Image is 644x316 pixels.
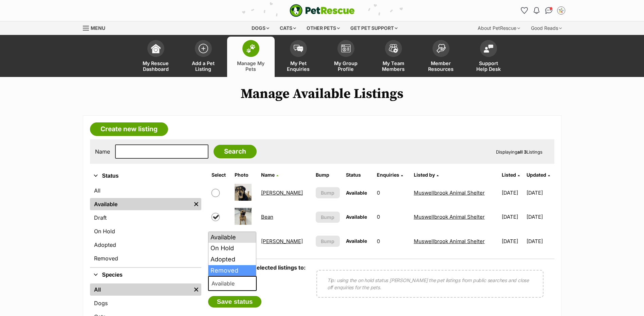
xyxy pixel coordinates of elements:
span: Available [346,238,367,244]
span: Name [261,172,275,178]
input: Search [214,145,257,158]
img: dashboard-icon-eb2f2d2d3e046f16d808141f083e7271f6b2e854fb5c12c21221c1fb7104beca.svg [151,44,161,53]
img: chat-41dd97257d64d25036548639549fe6c8038ab92f7586957e7f3b1b290dea8141.svg [545,7,552,14]
div: Get pet support [346,21,402,35]
img: logo-e224e6f780fb5917bec1dbf3a21bbac754714ae5b6737aabdf751b685950b380.svg [290,4,355,17]
a: [PERSON_NAME] [261,238,303,244]
a: My Rescue Dashboard [132,37,180,77]
img: member-resources-icon-8e73f808a243e03378d46382f2149f9095a855e16c252ad45f914b54edf8863c.svg [436,44,446,53]
span: Available [346,214,367,220]
div: About PetRescue [473,21,525,35]
img: team-members-icon-5396bd8760b3fe7c0b43da4ab00e1e3bb1a5d9ba89233759b79545d2d3fc5d0d.svg [389,44,398,53]
span: My Group Profile [331,60,361,72]
img: notifications-46538b983faf8c2785f20acdc204bb7945ddae34d4c08c2a6579f10ce5e182be.svg [534,7,539,14]
a: Support Help Desk [465,37,512,77]
span: Bump [321,189,334,196]
img: help-desk-icon-fdf02630f3aa405de69fd3d07c3f3aa587a6932b1a1747fa1d2bba05be0121f9.svg [484,44,493,53]
a: Adopted [90,239,201,251]
a: Available [90,198,191,210]
a: My Pet Enquiries [275,37,322,77]
a: My Team Members [370,37,417,77]
a: Muswellbrook Animal Shelter [414,238,485,244]
span: Updated [527,172,546,178]
span: Support Help Desk [473,60,504,72]
td: 0 [374,205,410,229]
th: Photo [232,170,258,180]
a: Updated [527,172,550,178]
td: [DATE] [499,205,526,229]
a: Listed [502,172,520,178]
ul: Account quick links [519,5,567,16]
li: Adopted [208,254,256,265]
li: Available [208,232,256,243]
img: add-pet-listing-icon-0afa8454b4691262ce3f59096e99ab1cd57d4a30225e0717b998d2c9b9846f56.svg [199,44,208,53]
div: Cats [275,21,301,35]
a: Dogs [90,297,201,309]
a: Conversations [544,5,554,16]
a: My Group Profile [322,37,370,77]
a: Listed by [414,172,439,178]
a: Name [261,172,278,178]
label: Update status of selected listings to: [208,264,306,271]
li: On Hold [208,243,256,254]
a: PetRescue [290,4,355,17]
span: Available [208,276,257,291]
button: Bump [316,212,340,223]
td: 0 [374,181,410,204]
strong: all 3 [517,149,527,155]
a: All [90,283,191,296]
a: Removed [90,252,201,264]
td: 0 [374,230,410,253]
button: Notifications [531,5,542,16]
img: manage-my-pets-icon-02211641906a0b7f246fdf0571729dbe1e7629f14944591b6c1af311fb30b64b.svg [246,44,256,53]
a: Enquiries [377,172,403,178]
span: Available [346,190,367,196]
td: [DATE] [527,230,553,253]
a: Remove filter [191,283,201,296]
span: Add a Pet Listing [188,60,219,72]
span: Member Resources [426,60,456,72]
span: Listed [502,172,516,178]
a: On Hold [90,225,201,237]
label: Name [95,149,110,155]
img: Muswellbrook Animal Shelter profile pic [558,7,565,14]
button: Status [90,172,201,180]
span: My Rescue Dashboard [141,60,171,72]
span: Bump [321,214,334,221]
a: [PERSON_NAME] [261,190,303,196]
a: Manage My Pets [227,37,275,77]
a: Menu [83,21,110,34]
td: [DATE] [527,205,553,229]
span: Menu [91,25,105,31]
p: Tip: using the on hold status [PERSON_NAME] the pet listings from public searches and close off e... [327,277,533,291]
td: [DATE] [499,230,526,253]
div: Other pets [302,21,345,35]
a: Add a Pet Listing [180,37,227,77]
span: My Team Members [378,60,409,72]
th: Select [209,170,231,180]
span: Bump [321,238,334,245]
a: Create new listing [90,122,168,136]
li: Removed [208,265,256,276]
a: Muswellbrook Animal Shelter [414,214,485,220]
span: Displaying Listings [496,149,542,155]
div: Status [90,183,201,267]
a: Muswellbrook Animal Shelter [414,190,485,196]
span: Available [209,279,241,288]
button: Save status [208,296,262,308]
button: Bump [316,236,340,247]
a: All [90,184,201,197]
span: translation missing: en.admin.listings.index.attributes.enquiries [377,172,399,178]
button: Species [90,271,201,279]
th: Status [343,170,373,180]
button: My account [556,5,567,16]
a: Draft [90,212,201,224]
span: Manage My Pets [236,60,266,72]
a: Remove filter [191,198,201,210]
div: Dogs [247,21,274,35]
a: Member Resources [417,37,465,77]
img: group-profile-icon-3fa3cf56718a62981997c0bc7e787c4b2cf8bcc04b72c1350f741eb67cf2f40e.svg [341,44,351,53]
img: pet-enquiries-icon-7e3ad2cf08bfb03b45e93fb7055b45f3efa6380592205ae92323e6603595dc1f.svg [294,45,303,52]
a: Favourites [519,5,530,16]
span: Listed by [414,172,435,178]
